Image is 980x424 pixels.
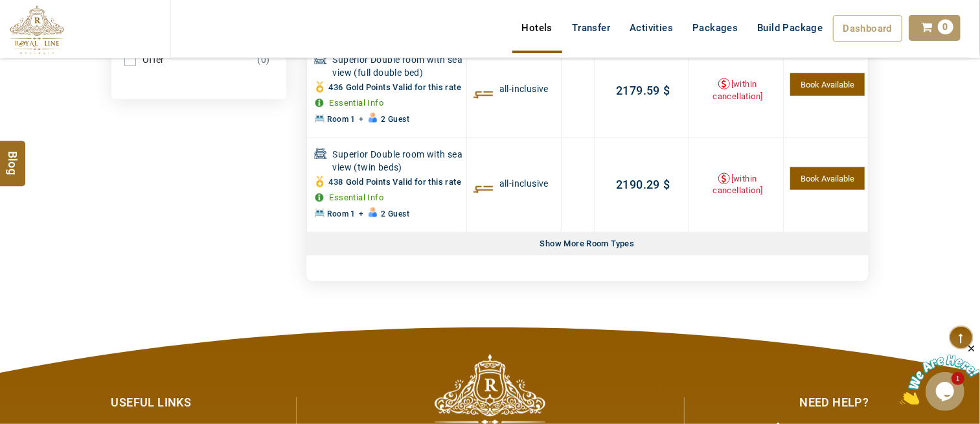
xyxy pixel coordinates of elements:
[330,193,384,202] a: Essential Info
[712,174,762,196] a: [within cancellation]
[694,394,869,411] div: Need Help?
[329,177,343,187] span: 438
[111,394,286,411] div: Useful Links
[660,178,670,191] span: $
[660,84,670,97] span: $
[843,23,893,34] span: Dashboard
[712,79,762,101] a: [within cancellation]
[747,15,832,41] a: Build Package
[328,115,356,124] span: Room 1
[330,98,384,108] a: Essential Info
[909,15,961,41] a: 0
[512,15,562,41] a: Hotels
[562,15,620,41] a: Transfer
[616,178,660,191] span: 2190.29
[900,343,980,405] iframe: chat widget
[328,209,356,218] span: Room 1
[499,177,549,190] span: all-inclusive
[620,15,683,41] a: Activities
[5,151,21,162] span: Blog
[381,209,409,218] span: 2 Guest
[616,84,660,97] span: 2179.59
[790,167,864,190] a: 1 Units
[616,178,670,191] a: 2190.29$
[10,5,64,54] img: The Royal Line Holidays
[535,233,640,255] div: Show More Room Types
[333,148,463,174] span: Superior Double room with sea view (twin beds)
[359,115,363,124] span: +
[683,15,747,41] a: Packages
[359,209,363,218] span: +
[616,84,670,97] a: 2179.59$
[381,115,409,124] span: 2 Guest
[938,19,953,34] span: 0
